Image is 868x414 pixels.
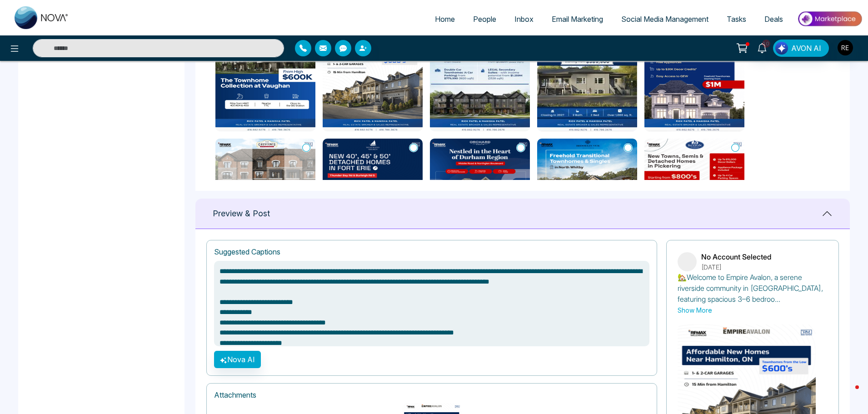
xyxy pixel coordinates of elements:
button: Nova AI [214,351,261,368]
button: Show More [678,305,712,315]
a: Email Marketing [543,10,612,28]
a: 10 [751,40,773,55]
button: AVON AI [773,40,829,57]
a: Tasks [718,10,755,28]
a: Deals [755,10,792,28]
img: The Crescents in North Brampton (22).png [215,139,315,241]
h1: Preview & Post [213,209,270,219]
img: Lead Flow [775,42,788,55]
img: WhatsApp Image 2025-09-09 at 9.49.29 PM.jpeg [537,29,637,131]
a: Home [426,10,464,28]
p: [DATE] [701,262,771,272]
span: Email Marketing [552,15,603,24]
img: SouthCal.jpeg [430,29,530,131]
span: AVON AI [791,43,821,54]
img: Market-place.gif [797,9,863,29]
img: Seaton Winding Woods, a beautiful collection of Freehold Towns, Semis, and Detached Homes in Pick... [644,139,744,241]
span: Deals [764,15,783,24]
h1: Suggested Captions [214,248,280,256]
span: Inbox [514,15,534,24]
a: People [464,10,505,28]
span: 10 [762,40,770,48]
span: Tasks [727,15,746,24]
p: No Account Selected [701,251,771,262]
img: Westwind Shores (28).png [323,139,423,241]
img: Trafalgar Highlands (29).png [644,29,744,131]
span: Social Media Management [621,15,708,24]
iframe: Intercom live chat [837,383,859,405]
img: Explore Flori (28).png [215,29,315,131]
img: Empire Avalon in Caledonia (28).png [323,29,423,131]
p: 🏡Welcome to Empire Avalon, a serene riverside community in [GEOGRAPHIC_DATA], featuring spacious ... [678,272,828,304]
img: User Avatar [838,40,853,55]
a: Inbox [505,10,543,28]
span: People [473,15,496,24]
img: Nova CRM Logo [15,6,69,29]
img: Step into Orchard South (28).png [430,139,530,241]
a: Social Media Management [612,10,718,28]
h1: Attachments [214,391,649,399]
span: Home [435,15,455,24]
img: Brooklin Vue s in North Whitby (22).png [537,139,637,241]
